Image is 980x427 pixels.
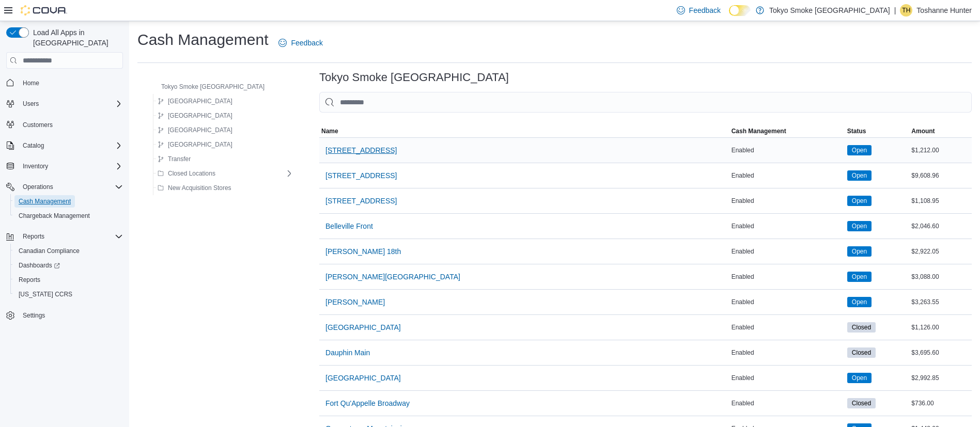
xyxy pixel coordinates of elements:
[729,245,845,258] div: Enabled
[852,247,867,256] span: Open
[19,181,57,193] button: Operations
[847,127,866,135] span: Status
[14,210,94,222] a: Chargeback Management
[321,342,374,363] button: Dauphin Main
[847,246,872,257] span: Open
[2,159,127,173] button: Inventory
[168,184,231,192] span: New Acquisition Stores
[319,71,509,84] h3: Tokyo Smoke [GEOGRAPHIC_DATA]
[325,297,385,307] span: [PERSON_NAME]
[153,138,237,151] button: [GEOGRAPHIC_DATA]
[10,244,127,258] button: Canadian Compliance
[19,230,123,243] span: Reports
[14,259,123,272] span: Dashboards
[168,140,232,149] span: [GEOGRAPHIC_DATA]
[732,127,786,135] span: Cash Management
[909,144,972,156] div: $1,212.00
[10,273,127,287] button: Reports
[14,210,123,222] span: Chargeback Management
[19,77,43,89] a: Home
[852,297,867,307] span: Open
[321,292,389,312] button: [PERSON_NAME]
[729,346,845,359] div: Enabled
[321,216,377,236] button: Belleville Front
[321,393,414,414] button: Fort Qu'Appelle Broadway
[319,92,972,113] input: This is a search bar. As you type, the results lower in the page will automatically filter.
[852,146,867,155] span: Open
[19,139,123,152] span: Catalog
[729,169,845,182] div: Enabled
[19,76,123,89] span: Home
[729,125,845,137] button: Cash Management
[14,288,123,301] span: Washington CCRS
[325,246,401,257] span: [PERSON_NAME] 18th
[321,127,338,135] span: Name
[23,232,44,241] span: Reports
[2,308,127,323] button: Settings
[319,125,729,137] button: Name
[14,245,84,257] a: Canadian Compliance
[153,153,195,165] button: Transfer
[23,162,48,170] span: Inventory
[10,209,127,223] button: Chargeback Management
[847,373,872,383] span: Open
[19,230,49,243] button: Reports
[325,322,401,333] span: [GEOGRAPHIC_DATA]
[274,33,326,53] a: Feedback
[29,27,123,48] span: Load All Apps in [GEOGRAPHIC_DATA]
[852,399,871,408] span: Closed
[909,245,972,258] div: $2,922.05
[2,180,127,194] button: Operations
[900,4,912,17] div: Toshanne Hunter
[847,297,872,307] span: Open
[23,311,45,320] span: Settings
[729,372,845,384] div: Enabled
[325,272,460,282] span: [PERSON_NAME][GEOGRAPHIC_DATA]
[321,165,401,186] button: [STREET_ADDRESS]
[19,160,52,172] button: Inventory
[321,368,405,388] button: [GEOGRAPHIC_DATA]
[291,38,322,48] span: Feedback
[321,241,405,262] button: [PERSON_NAME] 18th
[19,139,48,152] button: Catalog
[909,125,972,137] button: Amount
[321,266,464,287] button: [PERSON_NAME][GEOGRAPHIC_DATA]
[909,372,972,384] div: $2,992.85
[909,169,972,182] div: $9,608.96
[852,348,871,357] span: Closed
[847,170,872,181] span: Open
[2,229,127,244] button: Reports
[19,160,123,172] span: Inventory
[19,290,72,298] span: [US_STATE] CCRS
[137,29,268,50] h1: Cash Management
[19,309,123,322] span: Settings
[19,118,123,131] span: Customers
[23,141,44,150] span: Catalog
[909,271,972,283] div: $3,088.00
[325,145,397,155] span: [STREET_ADDRESS]
[325,170,397,181] span: [STREET_ADDRESS]
[19,261,60,270] span: Dashboards
[852,373,867,383] span: Open
[847,221,872,231] span: Open
[769,4,890,17] p: Tokyo Smoke [GEOGRAPHIC_DATA]
[852,196,867,205] span: Open
[847,347,876,358] span: Closed
[14,195,75,208] a: Cash Management
[729,144,845,156] div: Enabled
[325,398,410,408] span: Fort Qu'Appelle Broadway
[852,222,867,231] span: Open
[729,220,845,232] div: Enabled
[2,97,127,111] button: Users
[19,119,57,131] a: Customers
[153,95,237,107] button: [GEOGRAPHIC_DATA]
[325,196,397,206] span: [STREET_ADDRESS]
[168,169,215,178] span: Closed Locations
[14,259,64,272] a: Dashboards
[168,126,232,134] span: [GEOGRAPHIC_DATA]
[19,212,90,220] span: Chargeback Management
[909,321,972,334] div: $1,126.00
[161,83,265,91] span: Tokyo Smoke [GEOGRAPHIC_DATA]
[153,182,236,194] button: New Acquisition Stores
[729,5,751,16] input: Dark Mode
